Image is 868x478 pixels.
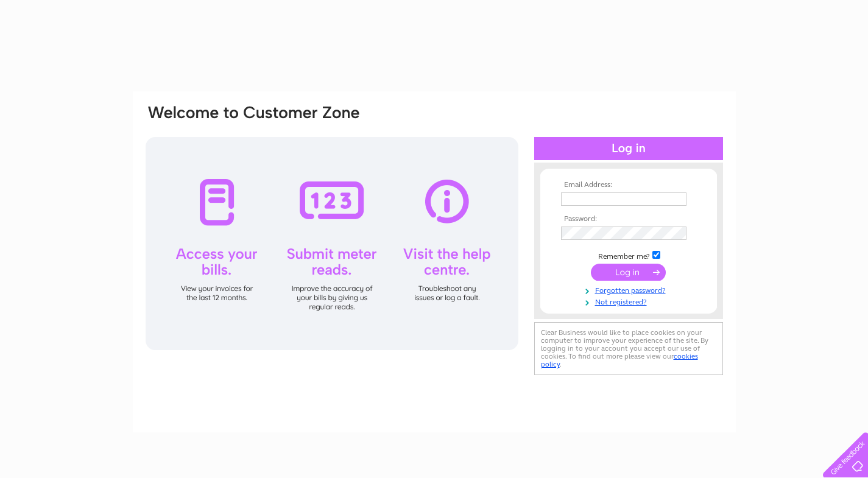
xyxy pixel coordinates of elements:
th: Email Address: [558,181,699,189]
a: Not registered? [561,295,699,307]
input: Submit [591,264,666,281]
a: Forgotten password? [561,284,699,295]
div: Clear Business would like to place cookies on your computer to improve your experience of the sit... [534,322,723,375]
th: Password: [558,215,699,223]
td: Remember me? [558,249,699,261]
a: cookies policy [541,352,698,368]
